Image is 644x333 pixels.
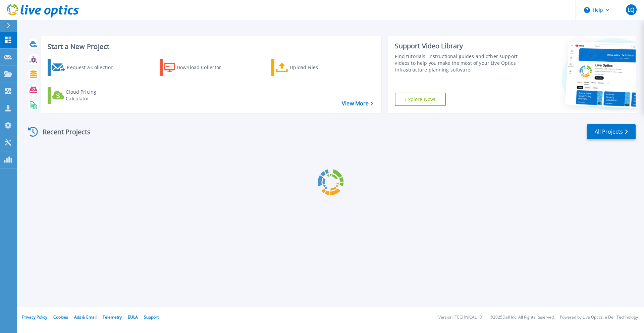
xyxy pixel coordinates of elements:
[271,59,346,76] a: Upload Files
[587,124,636,139] a: All Projects
[395,93,446,106] a: Explore Now!
[395,53,521,73] div: Find tutorials, instructional guides and other support videos to help you make the most of your L...
[290,61,343,74] div: Upload Files
[67,61,120,74] div: Request a Collection
[103,314,122,320] a: Telemetry
[144,314,159,320] a: Support
[160,59,234,76] a: Download Collector
[438,315,484,320] li: Version: [TECHNICAL_ID]
[66,89,119,102] div: Cloud Pricing Calculator
[628,7,634,12] span: LQ
[22,314,47,320] a: Privacy Policy
[48,43,373,50] h3: Start a New Project
[490,315,554,320] li: © 2025 Dell Inc. All Rights Reserved
[177,61,230,74] div: Download Collector
[560,315,638,320] li: Powered by Live Optics, a Dell Technology
[342,100,373,107] a: View More
[48,59,122,76] a: Request a Collection
[395,42,521,50] div: Support Video Library
[128,314,138,320] a: EULA
[26,124,100,140] div: Recent Projects
[74,314,97,320] a: Ads & Email
[48,87,122,104] a: Cloud Pricing Calculator
[53,314,68,320] a: Cookies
